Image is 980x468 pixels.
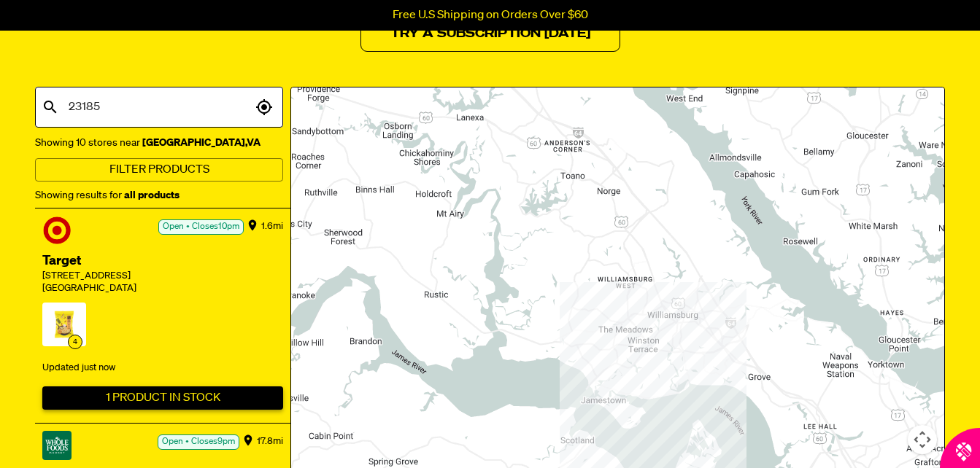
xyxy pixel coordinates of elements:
[124,190,180,200] strong: all products
[42,386,283,410] button: 1 Product In Stock
[261,216,283,238] div: 1.6 mi
[42,283,283,295] div: [GEOGRAPHIC_DATA]
[42,252,283,270] div: Target
[42,270,283,283] div: [STREET_ADDRESS]
[140,138,261,148] strong: [GEOGRAPHIC_DATA] , VA
[35,187,283,204] div: Showing results for
[65,93,252,121] input: Search city or postal code
[35,158,283,182] button: Filter Products
[257,431,283,453] div: 17.8 mi
[158,434,239,450] div: Open • Closes 9pm
[908,425,937,454] button: Map camera controls
[360,17,620,52] a: Try a Subscription [DATE]
[42,356,283,381] div: Updated just now
[35,134,283,152] div: Showing 10 stores near
[393,9,588,22] p: Free U.S Shipping on Orders Over $60
[158,219,244,235] div: Open • Closes 10pm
